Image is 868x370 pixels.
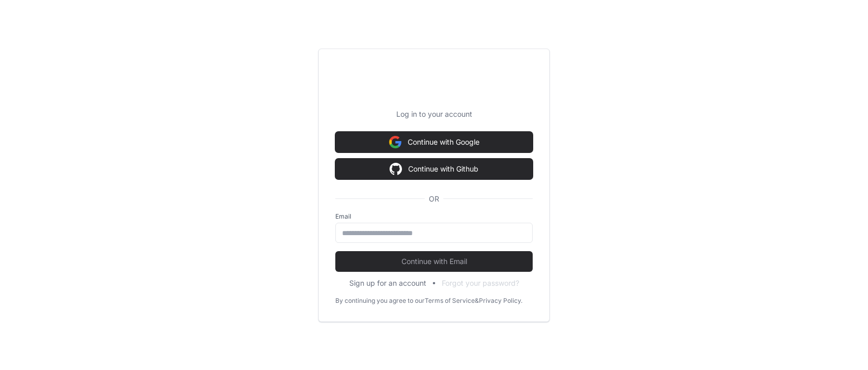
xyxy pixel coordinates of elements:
span: Continue with Email [335,256,533,267]
button: Continue with Github [335,159,533,179]
label: Email [335,212,533,221]
img: Sign in with google [389,132,401,152]
div: By continuing you agree to our [335,297,425,305]
img: Sign in with google [390,159,402,179]
button: Continue with Google [335,132,533,152]
p: Log in to your account [335,109,533,119]
button: Sign up for an account [349,278,426,288]
a: Privacy Policy. [479,297,522,305]
span: OR [425,194,443,204]
div: & [475,297,479,305]
button: Continue with Email [335,251,533,272]
button: Forgot your password? [442,278,519,288]
a: Terms of Service [425,297,475,305]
